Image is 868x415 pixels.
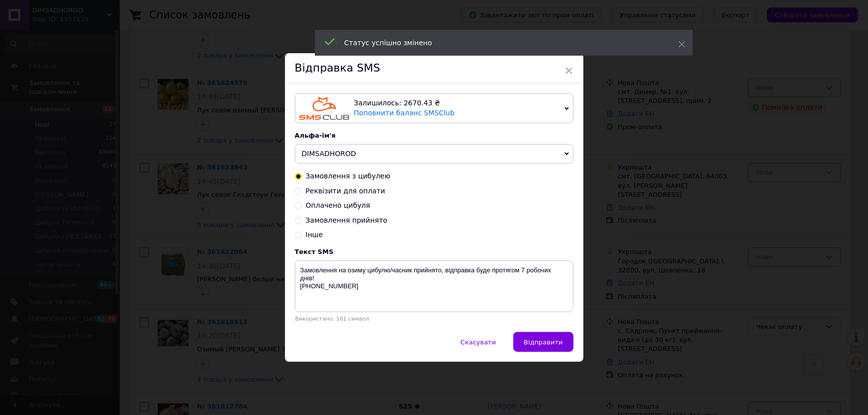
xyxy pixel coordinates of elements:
[565,62,574,79] span: ×
[295,260,574,312] textarea: Замовлення на озиму цибулю/часник прийнято, відправка буде протягом 7 робочих днів! [PHONE_NUMBER]
[295,132,336,139] span: Альфа-ім'я
[450,332,506,352] button: Скасувати
[306,216,387,224] span: Замовлення прийнято
[295,316,574,322] div: Використано: 101 символ
[302,150,357,158] span: DIMSADHOROD
[285,53,583,83] div: Відправка SMS
[306,231,323,239] span: Інше
[354,109,455,117] a: Поповнити баланс SMSClub
[461,338,496,346] span: Скасувати
[513,332,573,352] button: Відправити
[306,172,390,180] span: Замовлення з цибулею
[524,338,563,346] span: Відправити
[354,98,561,108] div: Залишилось: 2670.43 ₴
[344,38,654,48] div: Статус успішно змінено
[306,187,386,195] span: Реквізити для оплати
[306,201,371,209] span: Оплачено цибуля
[295,248,574,255] div: Текст SMS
